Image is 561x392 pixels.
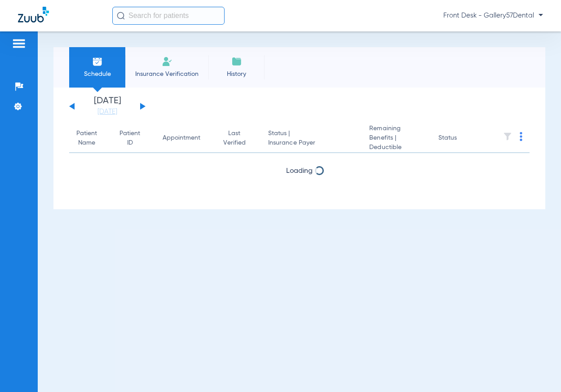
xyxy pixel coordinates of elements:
div: Last Verified [223,129,253,148]
th: Status [431,124,492,153]
img: hamburger-icon [12,38,26,49]
img: Search Icon [117,12,125,20]
a: [DATE] [80,107,134,116]
span: Deductible [369,143,424,152]
li: [DATE] [80,97,134,116]
span: Insurance Verification [132,70,202,79]
img: filter.svg [503,132,512,141]
img: Schedule [92,56,103,67]
span: Loading [286,167,313,175]
div: Patient Name [76,129,97,148]
span: Schedule [76,70,119,79]
th: Remaining Benefits | [362,124,431,153]
input: Search for patients [112,7,225,25]
div: Patient ID [119,129,148,148]
div: Appointment [163,133,200,143]
span: Insurance Payer [268,138,355,148]
span: Front Desk - Gallery57Dental [443,11,543,20]
img: Zuub Logo [18,7,49,22]
div: Patient Name [76,129,105,148]
div: Last Verified [223,129,245,148]
img: Manual Insurance Verification [162,56,172,67]
div: Appointment [163,133,208,143]
img: group-dot-blue.svg [520,132,522,141]
img: History [231,56,242,67]
th: Status | [261,124,362,153]
span: History [215,70,258,79]
div: Patient ID [119,129,140,148]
